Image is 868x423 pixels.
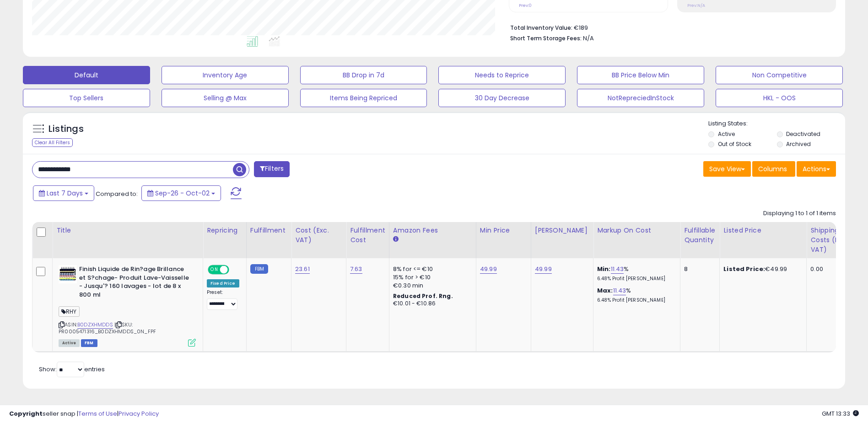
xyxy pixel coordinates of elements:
[723,226,803,235] div: Listed Price
[209,266,220,274] span: ON
[250,264,268,274] small: FBM
[583,34,594,43] span: N/A
[23,89,150,107] button: Top Sellers
[438,89,566,107] button: 30 Day Decrease
[763,209,836,218] div: Displaying 1 to 1 of 1 items
[295,265,310,274] a: 23.61
[393,235,399,244] small: Amazon Fees.
[300,89,427,107] button: Items Being Repriced
[597,265,673,282] div: %
[718,130,735,138] label: Active
[78,409,117,418] a: Terms of Use
[49,123,84,136] h5: Listings
[162,66,289,84] button: Inventory Age
[535,226,589,235] div: [PERSON_NAME]
[119,409,159,418] a: Privacy Policy
[9,409,43,418] strong: Copyright
[687,3,705,8] small: Prev: N/A
[77,321,113,329] a: B0DZXHMDDS
[350,265,362,274] a: 7.63
[535,265,552,274] a: 49.99
[723,265,765,273] b: Listed Price:
[162,89,289,107] button: Selling @ Max
[786,130,820,138] label: Deactivated
[207,279,239,287] div: Fixed Price
[96,190,138,198] span: Compared to:
[155,189,210,198] span: Sep-26 - Oct-02
[23,66,150,84] button: Default
[684,226,716,245] div: Fulfillable Quantity
[207,226,243,235] div: Repricing
[822,409,859,418] span: 2025-10-10 13:33 GMT
[393,282,469,290] div: €0.30 min
[684,265,712,273] div: 8
[510,22,829,33] li: €189
[393,300,469,308] div: €10.01 - €10.86
[810,226,857,255] div: Shipping Costs (Exc. VAT)
[758,164,787,174] span: Columns
[59,321,156,335] span: | SKU: PR0005471316_B0DZXHMDDS_0N_FPF
[480,265,497,274] a: 49.99
[786,140,811,148] label: Archived
[510,34,582,42] b: Short Term Storage Fees:
[593,222,680,258] th: The percentage added to the cost of goods (COGS) that forms the calculator for Min & Max prices.
[9,410,159,418] div: seller snap | |
[59,306,80,317] span: RHY
[59,265,77,283] img: 51tgFn2YPLL._SL40_.jpg
[79,265,190,301] b: Finish Liquide de Rin?age Brillance et S?chage- Produit Lave-Vaisselle - Jusqu'? 160 lavages - lo...
[350,226,385,245] div: Fulfillment Cost
[393,273,469,282] div: 15% for > €10
[708,119,845,128] p: Listing States:
[723,265,799,273] div: €49.99
[250,226,287,235] div: Fulfillment
[228,266,243,274] span: OFF
[300,66,427,84] button: BB Drop in 7d
[597,297,673,304] p: 6.48% Profit [PERSON_NAME]
[393,226,472,235] div: Amazon Fees
[703,161,751,177] button: Save View
[716,89,843,107] button: HKL - OOS
[577,66,704,84] button: BB Price Below Min
[716,66,843,84] button: Non Competitive
[59,265,196,346] div: ASIN:
[597,226,676,235] div: Markup on Cost
[611,265,624,274] a: 11.43
[613,286,626,295] a: 11.43
[59,339,80,347] span: All listings currently available for purchase on Amazon
[39,365,105,374] span: Show: entries
[207,289,239,310] div: Preset:
[519,3,532,8] small: Prev: 0
[32,138,73,147] div: Clear All Filters
[254,161,290,177] button: Filters
[56,226,199,235] div: Title
[797,161,836,177] button: Actions
[141,185,221,201] button: Sep-26 - Oct-02
[752,161,795,177] button: Columns
[81,339,97,347] span: FBM
[597,276,673,282] p: 6.48% Profit [PERSON_NAME]
[295,226,342,245] div: Cost (Exc. VAT)
[810,265,854,273] div: 0.00
[393,292,453,300] b: Reduced Prof. Rng.
[718,140,751,148] label: Out of Stock
[480,226,527,235] div: Min Price
[438,66,566,84] button: Needs to Reprice
[33,185,94,201] button: Last 7 Days
[597,286,613,295] b: Max:
[510,24,572,32] b: Total Inventory Value:
[393,265,469,273] div: 8% for <= €10
[577,89,704,107] button: NotRepreciedInStock
[47,189,83,198] span: Last 7 Days
[597,265,611,273] b: Min:
[597,287,673,304] div: %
